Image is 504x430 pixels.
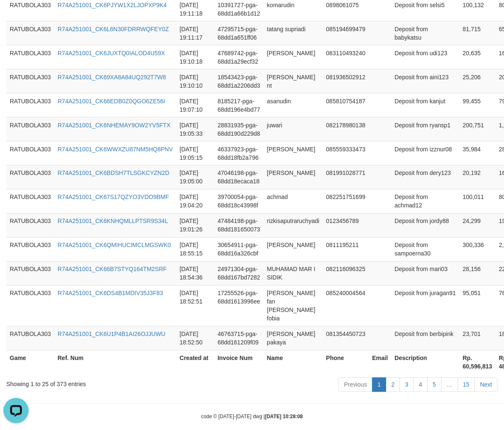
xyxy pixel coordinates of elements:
[264,237,323,261] td: [PERSON_NAME]
[264,165,323,189] td: [PERSON_NAME]
[264,350,323,374] th: Name
[459,141,496,165] td: 35,984
[323,69,369,93] td: 081936502912
[264,141,323,165] td: [PERSON_NAME]
[413,378,428,392] a: 4
[323,117,369,141] td: 082178980138
[391,213,459,237] td: Deposit from jordy88
[459,326,496,350] td: 23,701
[264,21,323,45] td: tatang supriadi
[176,237,214,261] td: [DATE] 18:55:15
[58,74,166,81] a: R74A251001_CK69XA8A84UQ292T7W8
[6,237,54,261] td: RATUBOLA303
[6,350,54,374] th: Game
[176,69,214,93] td: [DATE] 19:10:10
[6,285,54,326] td: RATUBOLA303
[264,326,323,350] td: [PERSON_NAME] pakaya
[459,261,496,285] td: 28,156
[264,261,323,285] td: MUHAMAD MAR I SIDIK
[391,285,459,326] td: Deposit from juragan91
[214,213,264,237] td: 47484198-pga-68dd181650073
[176,165,214,189] td: [DATE] 19:05:00
[214,165,264,189] td: 47046198-pga-68dd18ecaca18
[6,69,54,93] td: RATUBOLA303
[339,378,372,392] a: Previous
[58,122,171,129] a: R74A251001_CK6NHEMAY9OW2YV5FTX
[214,326,264,350] td: 46763715-pga-68dd161209f09
[58,2,167,8] a: R74A251001_CK6PJYW1X2LJOPXP9K4
[6,326,54,350] td: RATUBOLA303
[6,21,54,45] td: RATUBOLA303
[459,69,496,93] td: 25,206
[459,165,496,189] td: 20,192
[6,45,54,69] td: RATUBOLA303
[176,326,214,350] td: [DATE] 18:52:50
[58,50,165,56] a: R74A251001_CK6JUXTQ0IALOD4U59X
[214,45,264,69] td: 47689742-pga-68dd1a29ecf32
[323,165,369,189] td: 081991028771
[6,141,54,165] td: RATUBOLA303
[323,189,369,213] td: 082251751699
[459,45,496,69] td: 20,635
[6,93,54,117] td: RATUBOLA303
[54,350,176,374] th: Ref. Num
[58,266,167,273] a: R74A251001_CK66B7STYQ164TM2SRF
[214,93,264,117] td: 8185217-pga-68dd196e4bd77
[391,117,459,141] td: Deposit from ryansp1
[323,21,369,45] td: 085194699479
[176,117,214,141] td: [DATE] 19:05:33
[441,378,458,392] a: …
[427,378,442,392] a: 5
[264,69,323,93] td: [PERSON_NAME] nt
[372,378,387,392] a: 1
[176,45,214,69] td: [DATE] 19:10:18
[176,93,214,117] td: [DATE] 19:07:10
[264,213,323,237] td: rizkisaputraruchyadi
[391,237,459,261] td: Deposit from sampoerna30
[459,21,496,45] td: 81,715
[323,237,369,261] td: 0811195211
[6,165,54,189] td: RATUBOLA303
[459,213,496,237] td: 24,299
[400,378,414,392] a: 3
[58,290,163,297] a: R74A251001_CK6DS4B1MDIV35J3F83
[323,326,369,350] td: 081354450723
[214,261,264,285] td: 24971304-pga-68dd167bd7282
[201,414,303,420] small: code © [DATE]-[DATE] dwg |
[214,141,264,165] td: 46337923-pga-68dd18fb2a796
[176,261,214,285] td: [DATE] 18:54:36
[176,285,214,326] td: [DATE] 18:52:51
[475,378,498,392] a: Next
[58,98,165,105] a: R74A251001_CK66EDB0Z0QGO6ZE56I
[391,165,459,189] td: Deposit from dery123
[323,141,369,165] td: 085559333473
[459,189,496,213] td: 100,011
[214,189,264,213] td: 39700054-pga-68dd18c43998f
[176,21,214,45] td: [DATE] 19:11:17
[391,45,459,69] td: Deposit from udi123
[459,237,496,261] td: 300,336
[58,218,168,225] a: R74A251001_CK6KNHQMLLPTSR9S34L
[391,93,459,117] td: Deposit from kanjut
[369,350,391,374] th: Email
[176,189,214,213] td: [DATE] 19:04:20
[6,261,54,285] td: RATUBOLA303
[264,285,323,326] td: [PERSON_NAME] fan [PERSON_NAME] fobia
[391,350,459,374] th: Description
[58,331,165,338] a: R74A251001_CK6U1P4B1AI26OJJUWU
[391,69,459,93] td: Deposit from aini123
[323,261,369,285] td: 082116096325
[323,213,369,237] td: 0123456789
[176,141,214,165] td: [DATE] 19:05:15
[214,285,264,326] td: 17255526-pga-68dd1613996ee
[214,237,264,261] td: 30654911-pga-68dd16a326cbf
[459,117,496,141] td: 200,751
[58,242,171,249] a: R74A251001_CK6QMIHUCIMCLMGSWK0
[391,21,459,45] td: Deposit from babykatsu
[391,189,459,213] td: Deposit from achmad12
[6,377,204,389] div: Showing 1 to 25 of 373 entries
[6,213,54,237] td: RATUBOLA303
[58,146,173,153] a: R74A251001_CK6WWXZU87NM5HQ8PNV
[214,350,264,374] th: Invoice Num
[58,170,169,177] a: R74A251001_CK6BDSH7TLSGKCYZN2D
